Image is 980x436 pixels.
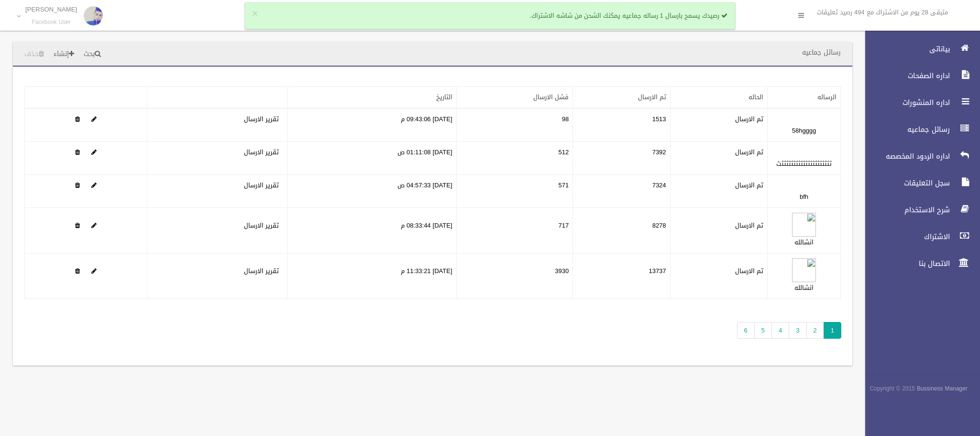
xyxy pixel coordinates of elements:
[737,322,755,339] a: 6
[573,208,670,253] td: 8278
[857,92,980,113] a: اداره المنشورات
[792,213,816,237] img: 638526121248818016.png
[768,87,841,109] th: الرساله
[857,98,953,107] span: اداره المنشورات
[244,179,279,191] a: تقرير الارسال
[456,108,573,142] td: 98
[857,38,980,59] a: بياناتى
[800,191,808,203] a: bfh
[670,87,767,109] th: الحاله
[244,146,279,158] a: تقرير الارسال
[244,219,279,231] a: تقرير الارسال
[288,108,456,142] td: [DATE] 09:43:06 م
[91,179,97,191] a: Edit
[573,253,670,299] td: 13737
[791,43,852,62] header: رسائل جماعيه
[573,175,670,208] td: 7324
[857,65,980,86] a: اداره الصفحات
[824,322,841,339] span: 1
[288,253,456,299] td: [DATE] 11:33:21 م
[456,208,573,253] td: 717
[857,199,980,220] a: شرح الاستخدام
[244,265,279,277] a: تقرير الارسال
[857,119,980,140] a: رسائل جماعيه
[857,172,980,194] a: سجل التعليقات
[735,265,763,277] label: تم الارسال
[735,220,763,231] label: تم الارسال
[456,142,573,175] td: 512
[857,178,953,188] span: سجل التعليقات
[533,91,569,103] a: فشل الارسال
[573,108,670,142] td: 1513
[857,232,953,241] span: الاشتراك
[288,208,456,253] td: [DATE] 08:33:44 م
[792,265,816,277] a: Edit
[91,219,97,231] a: Edit
[245,2,735,29] div: رصيدك يسمح بارسال 1 رساله جماعيه يمكنك الشحن من شاشه الاشتراك.
[50,46,78,63] a: إنشاء
[857,146,980,167] a: اداره الردود المخصصه
[792,258,816,282] img: 638526224613144070.png
[288,142,456,175] td: [DATE] 01:11:08 ص
[638,91,666,103] a: تم الارسال
[792,219,816,231] a: Edit
[917,383,968,394] strong: Bussiness Manager
[794,282,814,294] a: انشالله
[792,125,816,137] a: 58hgggg
[735,147,763,158] label: تم الارسال
[857,125,953,134] span: رسائل جماعيه
[436,91,452,103] a: التاريخ
[456,253,573,299] td: 3930
[789,322,806,339] a: 3
[857,253,980,274] a: الاتصال بنا
[794,236,814,248] a: انشالله
[288,175,456,208] td: [DATE] 04:57:33 ص
[857,44,953,54] span: بياناتى
[771,322,789,339] a: 4
[244,113,279,125] a: تقرير الارسال
[857,226,980,247] a: الاشتراك
[857,259,953,268] span: الاتصال بنا
[806,322,824,339] a: 2
[252,9,257,19] button: ×
[735,114,763,125] label: تم الارسال
[857,151,953,161] span: اداره الردود المخصصه
[857,71,953,80] span: اداره الصفحات
[870,383,915,394] span: Copyright © 2015
[80,46,105,63] a: بحث
[25,6,77,13] p: [PERSON_NAME]
[857,205,953,215] span: شرح الاستخدام
[754,322,772,339] a: 5
[735,180,763,191] label: تم الارسال
[91,146,97,158] a: Edit
[776,158,832,170] a: ثثثثثثثثثثثثثثثثثثثثثث
[25,19,77,26] small: Facebook User
[91,113,97,125] a: Edit
[456,175,573,208] td: 571
[573,142,670,175] td: 7392
[91,265,97,277] a: Edit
